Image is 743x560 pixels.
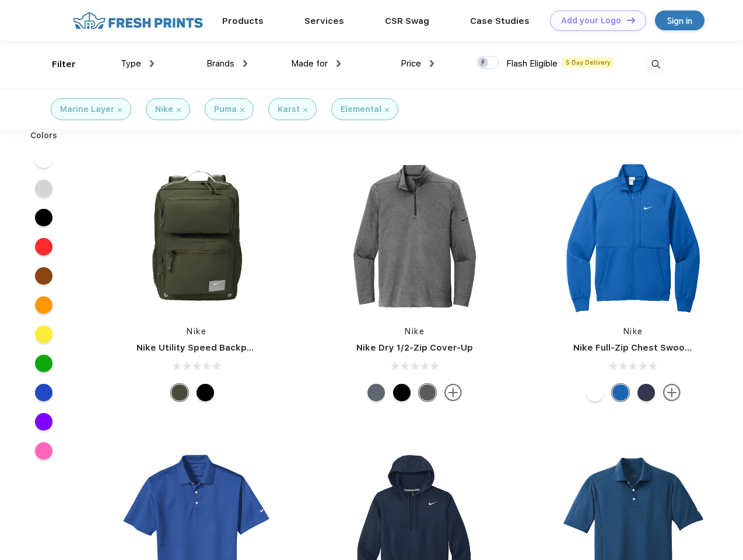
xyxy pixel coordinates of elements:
[561,16,621,26] div: Add your Logo
[385,108,389,112] img: filter_cancel.svg
[291,58,328,69] span: Made for
[136,342,262,353] a: Nike Utility Speed Backpack
[612,384,629,401] div: Royal
[177,108,181,112] img: filter_cancel.svg
[419,384,436,401] div: Black Heather
[150,60,154,67] img: dropdown.png
[60,103,114,116] div: Marine Layer
[506,58,558,69] span: Flash Eligible
[627,17,635,23] img: DT
[444,384,462,401] img: more.svg
[243,60,247,67] img: dropdown.png
[337,60,341,67] img: dropdown.png
[155,103,173,116] div: Nike
[663,384,681,401] img: more.svg
[667,14,692,27] div: Sign in
[385,16,429,26] a: CSR Swag
[171,384,188,401] div: Cargo Khaki
[430,60,434,67] img: dropdown.png
[52,58,76,71] div: Filter
[623,327,643,336] a: Nike
[118,108,122,112] img: filter_cancel.svg
[562,57,614,68] span: 5 Day Delivery
[573,342,728,353] a: Nike Full-Zip Chest Swoosh Jacket
[393,384,411,401] div: Black
[187,327,206,336] a: Nike
[337,159,492,314] img: func=resize&h=266
[401,58,421,69] span: Price
[197,384,214,401] div: Black
[367,384,385,401] div: Navy Heather
[646,55,665,74] img: desktop_search.svg
[356,342,473,353] a: Nike Dry 1/2-Zip Cover-Up
[586,384,604,401] div: White
[240,108,244,112] img: filter_cancel.svg
[556,159,711,314] img: func=resize&h=266
[69,10,206,31] img: fo%20logo%202.webp
[22,129,66,142] div: Colors
[214,103,237,116] div: Puma
[304,16,344,26] a: Services
[121,58,141,69] span: Type
[278,103,300,116] div: Karst
[637,384,655,401] div: Midnight Navy
[206,58,234,69] span: Brands
[222,16,264,26] a: Products
[119,159,274,314] img: func=resize&h=266
[655,10,705,30] a: Sign in
[341,103,381,116] div: Elemental
[405,327,425,336] a: Nike
[303,108,307,112] img: filter_cancel.svg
